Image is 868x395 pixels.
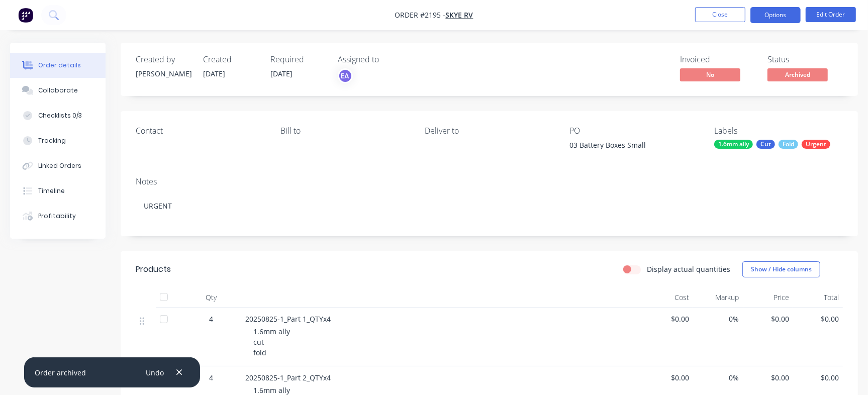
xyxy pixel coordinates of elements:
[38,61,81,70] div: Order details
[697,314,739,324] span: 0%
[714,126,843,136] div: Labels
[245,314,331,324] span: 20250825-1_Part 1_QTYx4
[756,140,775,149] div: Cut
[203,55,258,64] div: Created
[693,287,743,308] div: Markup
[643,287,693,308] div: Cost
[280,126,409,136] div: Bill to
[181,287,241,308] div: Qty
[338,55,438,64] div: Assigned to
[209,372,213,383] span: 4
[697,372,739,383] span: 0%
[10,103,106,128] button: Checklists 0/3
[797,314,839,324] span: $0.00
[38,136,66,145] div: Tracking
[767,55,843,64] div: Status
[203,69,225,78] span: [DATE]
[136,177,843,186] div: Notes
[742,261,820,277] button: Show / Hide columns
[35,367,86,378] div: Order archived
[647,372,689,383] span: $0.00
[136,190,843,221] div: URGENT
[680,55,755,64] div: Invoiced
[747,372,789,383] span: $0.00
[647,314,689,324] span: $0.00
[10,153,106,178] button: Linked Orders
[136,263,171,275] div: Products
[767,68,828,81] span: Archived
[425,126,554,136] div: Deliver to
[136,126,264,136] div: Contact
[714,140,753,149] div: 1.6mm ally
[38,111,82,120] div: Checklists 0/3
[18,8,33,23] img: Factory
[38,86,78,95] div: Collaborate
[680,68,740,81] span: No
[270,69,293,78] span: [DATE]
[647,264,730,274] label: Display actual quantities
[10,128,106,153] button: Tracking
[10,78,106,103] button: Collaborate
[743,287,793,308] div: Price
[797,372,839,383] span: $0.00
[270,55,326,64] div: Required
[793,287,843,308] div: Total
[209,314,213,324] span: 4
[253,327,290,357] span: 1.6mm ally cut fold
[38,212,76,221] div: Profitability
[395,11,446,20] span: Order #2195 -
[338,68,353,83] button: EA
[136,55,191,64] div: Created by
[38,186,65,195] div: Timeline
[140,365,169,379] button: Undo
[569,126,698,136] div: PO
[10,53,106,78] button: Order details
[802,140,830,149] div: Urgent
[695,7,745,22] button: Close
[446,11,473,20] a: Skye RV
[779,140,798,149] div: Fold
[38,161,81,170] div: Linked Orders
[747,314,789,324] span: $0.00
[750,7,801,23] button: Options
[806,7,856,22] button: Edit Order
[10,204,106,229] button: Profitability
[569,140,695,154] div: 03 Battery Boxes Small
[136,68,191,79] div: [PERSON_NAME]
[10,178,106,204] button: Timeline
[245,373,331,382] span: 20250825-1_Part 2_QTYx4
